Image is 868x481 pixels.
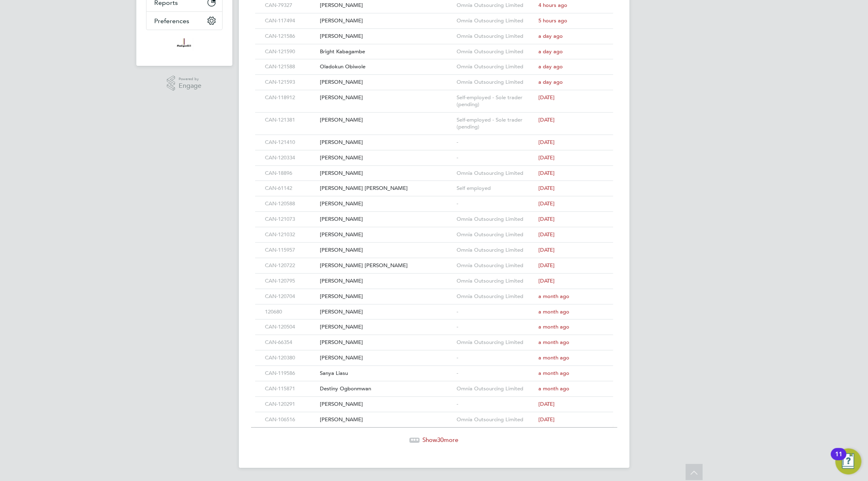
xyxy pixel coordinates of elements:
[263,243,318,258] div: CAN-115957
[318,212,455,227] div: [PERSON_NAME]
[263,44,318,59] div: CAN-121590
[538,215,555,222] span: [DATE]
[263,90,318,105] div: CAN-118912
[318,113,455,128] div: [PERSON_NAME]
[263,381,318,396] div: CAN-115871
[318,350,455,366] div: [PERSON_NAME]
[263,135,318,150] div: CAN-121410
[455,397,537,412] div: -
[263,74,605,81] a: CAN-121593[PERSON_NAME]Omnia Outsourcing Limiteda day ago
[263,412,605,419] a: CAN-106516[PERSON_NAME]Omnia Outsourcing Limited[DATE]
[455,166,537,181] div: Omnia Outsourcing Limited
[318,166,455,181] div: [PERSON_NAME]
[263,350,605,357] a: CAN-120380[PERSON_NAME]-a month ago
[167,76,201,91] a: Powered byEngage
[538,323,569,330] span: a month ago
[455,243,537,258] div: Omnia Outsourcing Limited
[538,17,567,24] span: 5 hours ago
[146,12,222,30] button: Preferences
[455,366,537,381] div: -
[538,2,567,9] span: 4 hours ago
[263,289,318,304] div: CAN-120704
[318,320,455,335] div: [PERSON_NAME]
[318,75,455,90] div: [PERSON_NAME]
[263,181,318,196] div: CAN-61142
[263,381,605,388] a: CAN-115871Destiny OgbonmwanOmnia Outsourcing Limiteda month ago
[538,246,555,253] span: [DATE]
[455,258,537,273] div: Omnia Outsourcing Limited
[263,150,318,165] div: CAN-120334
[263,28,605,35] a: CAN-121586[PERSON_NAME]Omnia Outsourcing Limiteda day ago
[263,366,605,372] a: CAN-119586Sanya Liasu-a month ago
[538,200,555,207] span: [DATE]
[263,227,605,234] a: CAN-121032[PERSON_NAME]Omnia Outsourcing Limited[DATE]
[455,90,537,112] div: Self-employed - Sole trader (pending)
[538,231,555,238] span: [DATE]
[175,38,193,51] img: madigangill-logo-retina.png
[538,308,569,315] span: a month ago
[318,181,455,196] div: [PERSON_NAME] [PERSON_NAME]
[263,166,318,181] div: CAN-18896
[263,304,605,311] a: 120680[PERSON_NAME]-a month ago
[263,396,605,403] a: CAN-120291[PERSON_NAME]-[DATE]
[318,305,455,320] div: [PERSON_NAME]
[318,335,455,350] div: [PERSON_NAME]
[179,83,201,89] span: Engage
[263,320,318,335] div: CAN-120504
[455,150,537,165] div: -
[263,242,605,249] a: CAN-115957[PERSON_NAME]Omnia Outsourcing Limited[DATE]
[318,90,455,105] div: [PERSON_NAME]
[318,59,455,74] div: Oladokun Obiwole
[835,448,861,474] button: Open Resource Center, 11 new notifications
[263,212,318,227] div: CAN-121073
[455,289,537,304] div: Omnia Outsourcing Limited
[318,274,455,289] div: [PERSON_NAME]
[263,196,605,203] a: CAN-120588[PERSON_NAME]-[DATE]
[318,381,455,396] div: Destiny Ogbonmwan
[455,135,537,150] div: -
[263,150,605,157] a: CAN-120334[PERSON_NAME]-[DATE]
[263,112,605,119] a: CAN-121381[PERSON_NAME]Self-employed - Sole trader (pending)[DATE]
[538,33,563,39] span: a day ago
[318,289,455,304] div: [PERSON_NAME]
[318,196,455,211] div: [PERSON_NAME]
[455,335,537,350] div: Omnia Outsourcing Limited
[538,185,555,192] span: [DATE]
[155,17,190,25] span: Preferences
[538,63,563,70] span: a day ago
[318,135,455,150] div: [PERSON_NAME]
[263,13,318,28] div: CAN-117494
[455,44,537,59] div: Omnia Outsourcing Limited
[538,293,569,300] span: a month ago
[318,227,455,242] div: [PERSON_NAME]
[318,258,455,273] div: [PERSON_NAME] [PERSON_NAME]
[318,397,455,412] div: [PERSON_NAME]
[538,139,555,146] span: [DATE]
[263,397,318,412] div: CAN-120291
[538,170,555,176] span: [DATE]
[455,59,537,74] div: Omnia Outsourcing Limited
[146,38,223,51] a: Go to home page
[263,135,605,141] a: CAN-121410[PERSON_NAME]-[DATE]
[538,339,569,346] span: a month ago
[455,196,537,211] div: -
[538,78,563,85] span: a day ago
[263,274,318,289] div: CAN-120795
[318,412,455,427] div: [PERSON_NAME]
[437,436,444,444] span: 30
[538,400,555,407] span: [DATE]
[263,75,318,90] div: CAN-121593
[835,454,842,465] div: 11
[318,44,455,59] div: Bright Kabagambe
[263,181,605,187] a: CAN-61142[PERSON_NAME] [PERSON_NAME]Self employed[DATE]
[263,90,605,97] a: CAN-118912[PERSON_NAME]Self-employed - Sole trader (pending)[DATE]
[455,305,537,320] div: -
[455,181,537,196] div: Self employed
[263,211,605,218] a: CAN-121073[PERSON_NAME]Omnia Outsourcing Limited[DATE]
[263,59,318,74] div: CAN-121588
[263,165,605,172] a: CAN-18896[PERSON_NAME]Omnia Outsourcing Limited[DATE]
[263,350,318,366] div: CAN-120380
[455,274,537,289] div: Omnia Outsourcing Limited
[263,412,318,427] div: CAN-106516
[538,354,569,361] span: a month ago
